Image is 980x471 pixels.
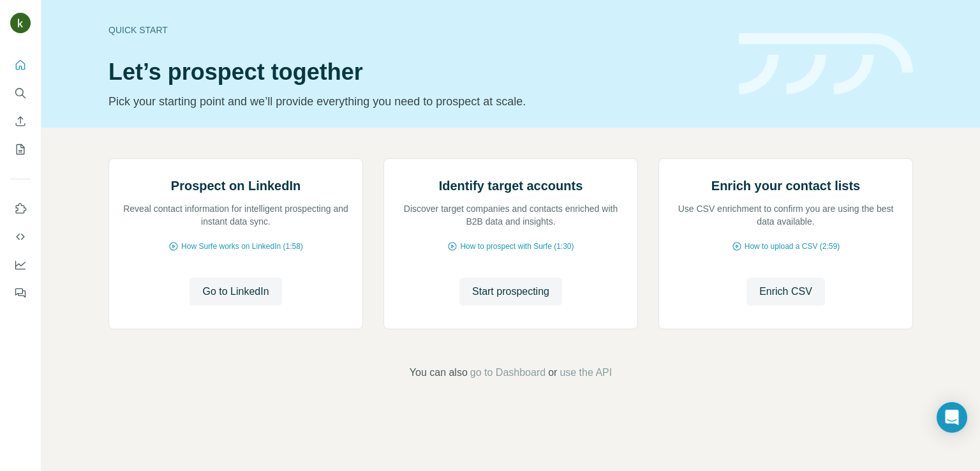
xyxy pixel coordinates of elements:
[745,241,840,252] span: How to upload a CSV (2:59)
[759,284,812,299] span: Enrich CSV
[472,284,549,299] span: Start prospecting
[202,284,269,299] span: Go to LinkedIn
[459,278,562,306] button: Start prospecting
[439,177,583,195] h2: Identify target accounts
[739,33,913,95] img: banner
[181,241,303,252] span: How Surfe works on LinkedIn (1:58)
[711,177,860,195] h2: Enrich your contact lists
[410,365,468,380] span: You can also
[108,24,724,36] div: Quick start
[10,281,31,304] button: Feedback
[171,177,301,195] h2: Prospect on LinkedIn
[672,202,900,228] p: Use CSV enrichment to confirm you are using the best data available.
[10,13,31,33] img: Avatar
[108,59,724,85] h1: Let’s prospect together
[10,225,31,248] button: Use Surfe API
[10,110,31,133] button: Enrich CSV
[470,365,546,380] button: go to Dashboard
[397,202,625,228] p: Discover target companies and contacts enriched with B2B data and insights.
[746,278,825,306] button: Enrich CSV
[937,402,967,433] div: Open Intercom Messenger
[10,253,31,276] button: Dashboard
[10,54,31,77] button: Quick start
[10,82,31,105] button: Search
[548,365,557,380] span: or
[460,241,574,252] span: How to prospect with Surfe (1:30)
[108,93,724,110] p: Pick your starting point and we’ll provide everything you need to prospect at scale.
[560,365,612,380] button: use the API
[10,197,31,220] button: Use Surfe on LinkedIn
[189,278,281,306] button: Go to LinkedIn
[10,138,31,161] button: My lists
[122,202,350,228] p: Reveal contact information for intelligent prospecting and instant data sync.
